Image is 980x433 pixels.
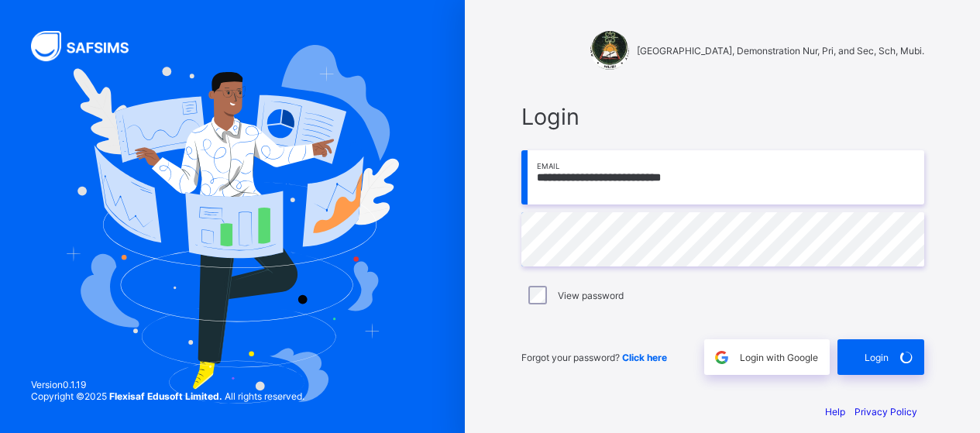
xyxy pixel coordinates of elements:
[31,31,147,61] img: SAFSIMS Logo
[865,352,889,363] span: Login
[740,352,818,363] span: Login with Google
[31,379,304,390] span: Version 0.1.19
[854,406,917,418] a: Privacy Policy
[713,349,731,366] img: google.396cfc9801f0270233282035f929180a.svg
[521,352,667,363] span: Forgot your password?
[109,390,222,402] strong: Flexisaf Edusoft Limited.
[622,352,667,363] a: Click here
[31,390,304,402] span: Copyright © 2025 All rights reserved.
[66,45,400,404] img: Hero Image
[825,406,845,418] a: Help
[521,103,924,130] span: Login
[637,45,924,57] span: [GEOGRAPHIC_DATA], Demonstration Nur, Pri, and Sec, Sch, Mubi.
[558,290,624,301] label: View password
